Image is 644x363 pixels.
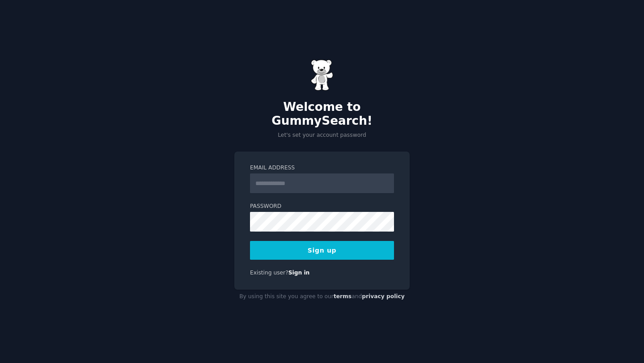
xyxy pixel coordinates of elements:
button: Sign up [250,241,394,260]
a: terms [334,293,352,300]
label: Email Address [250,164,394,172]
a: privacy policy [362,293,405,300]
h2: Welcome to GummySearch! [234,100,410,128]
div: By using this site you agree to our and [234,290,410,304]
label: Password [250,203,394,211]
img: Gummy Bear [311,59,333,91]
a: Sign in [288,270,310,276]
span: Existing user? [250,270,288,276]
p: Let's set your account password [234,131,410,139]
